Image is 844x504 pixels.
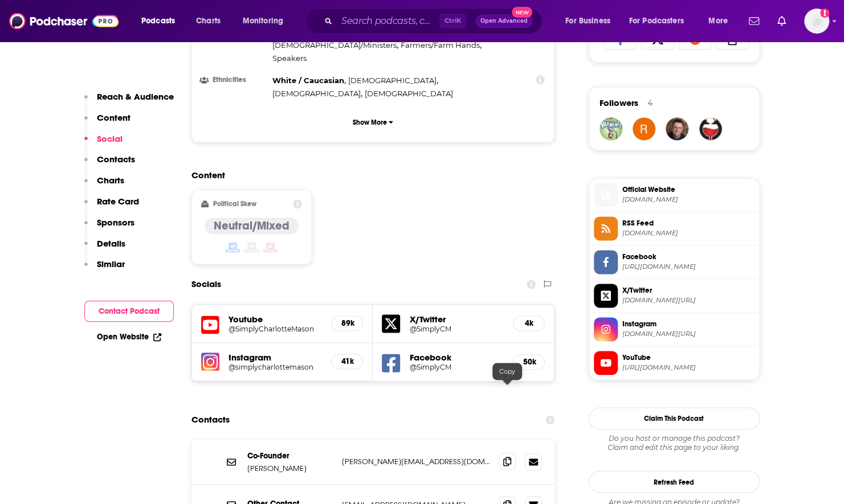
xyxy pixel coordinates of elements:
a: Open Website [97,332,161,342]
a: @SimplyCM [409,325,504,333]
h5: Facebook [409,352,504,363]
p: Rate Card [97,196,139,207]
a: Charts [189,12,227,30]
span: For Business [565,13,610,29]
div: Copy [492,363,522,380]
span: , [272,39,398,52]
a: X/Twitter[DOMAIN_NAME][URL] [594,284,755,308]
span: Open Advanced [480,18,528,24]
div: Claim and edit this page to your liking. [589,434,760,452]
span: simplycharlottemason.com [622,195,755,204]
a: RSS Feed[DOMAIN_NAME] [594,216,755,240]
a: Podchaser - Follow, Share and Rate Podcasts [9,10,119,32]
h2: Socials [191,273,221,295]
span: YouTube [622,353,755,363]
a: Facebook[URL][DOMAIN_NAME] [594,250,755,274]
button: Claim This Podcast [589,407,760,429]
h5: 89k [341,318,353,328]
p: [PERSON_NAME][EMAIL_ADDRESS][DOMAIN_NAME] [342,457,490,466]
a: Show notifications dropdown [744,11,764,31]
h5: Youtube [229,314,323,325]
span: , [272,74,346,87]
button: open menu [557,12,625,30]
span: simplycharlottemason.com [622,229,755,237]
button: Refresh Feed [589,470,760,493]
span: Speakers [272,54,307,63]
span: For Podcasters [629,13,684,29]
span: instagram.com/simplycharlottemason [622,330,755,338]
a: @simplycharlottemason [229,363,323,371]
button: open menu [700,12,742,30]
p: Show More [353,118,387,126]
span: White / Caucasian [272,76,344,85]
span: X/Twitter [622,285,755,296]
button: Show More [201,112,545,133]
h5: 50k [523,357,535,367]
button: Reach & Audience [84,91,174,112]
svg: Add a profile image [820,9,829,18]
input: Search podcasts, credits, & more... [337,12,439,30]
h5: X/Twitter [409,314,504,325]
button: Contact Podcast [84,301,174,322]
span: [DEMOGRAPHIC_DATA]/Ministers [272,40,397,50]
span: Farmers/Farm Hands [401,40,480,50]
span: Ctrl K [439,14,466,28]
span: Instagram [622,319,755,329]
div: 4 [647,98,653,108]
h5: 41k [341,357,353,366]
h2: Contacts [191,409,230,431]
p: Reach & Audience [97,91,174,102]
span: Facebook [622,252,755,262]
img: iconImage [201,353,219,371]
span: Monitoring [243,13,283,29]
a: carltonjohnson060 [699,117,722,140]
a: YouTube[URL][DOMAIN_NAME] [594,351,755,375]
a: @SimplyCharlotteMason [229,325,323,333]
span: Official Website [622,185,755,195]
h5: @SimplyCM [409,363,504,371]
span: [DEMOGRAPHIC_DATA] [365,89,453,98]
span: , [272,87,362,100]
span: RSS Feed [622,218,755,228]
span: Logged in as nwierenga [804,9,829,34]
span: Podcasts [141,13,175,29]
span: Do you host or manage this podcast? [589,434,760,443]
p: Co-Founder [247,451,333,461]
img: edgoyette [666,117,688,140]
p: Contacts [97,154,135,165]
span: Followers [600,97,638,108]
h2: Political Skew [213,200,256,208]
span: , [401,39,482,52]
span: More [708,13,728,29]
div: Search podcasts, credits, & more... [316,8,553,34]
button: Open AdvancedNew [475,14,533,28]
button: open menu [133,12,190,30]
h2: Content [191,170,546,181]
h3: Ethnicities [201,76,268,84]
span: [DEMOGRAPHIC_DATA] [272,89,361,98]
p: Similar [97,259,125,269]
h4: Neutral/Mixed [214,219,290,233]
p: Details [97,238,125,249]
button: Sponsors [84,217,134,238]
span: twitter.com/SimplyCM [622,296,755,305]
button: open menu [235,12,298,30]
button: Show profile menu [804,9,829,34]
img: ralynnathome [633,117,655,140]
button: Details [84,238,125,259]
img: PCsomo [600,117,622,140]
button: Social [84,133,123,154]
span: https://www.youtube.com/@SimplyCharlotteMason [622,363,755,372]
span: https://www.facebook.com/SimplyCM [622,263,755,271]
h5: 4k [523,318,535,328]
span: Charts [196,13,221,29]
p: Sponsors [97,217,134,228]
p: Content [97,112,131,123]
button: Charts [84,175,124,196]
img: User Profile [804,9,829,34]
